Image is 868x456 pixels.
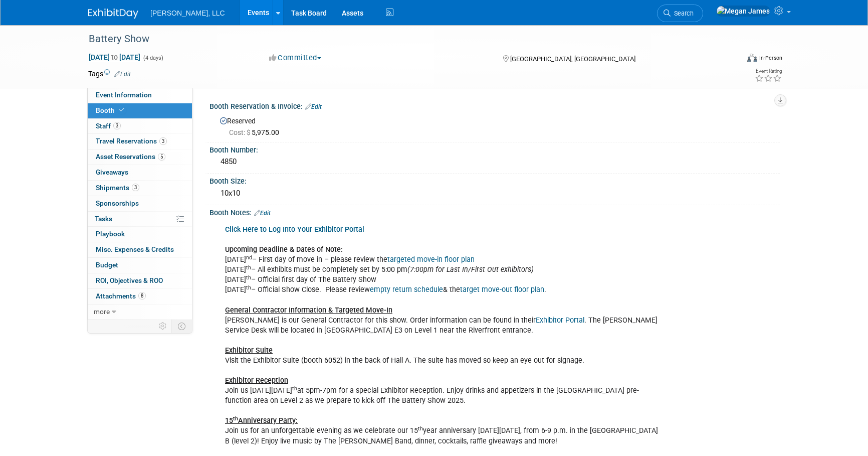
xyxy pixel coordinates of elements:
[88,258,192,273] a: Budget
[460,285,544,294] a: target move-out floor plan
[679,52,782,67] div: Event Format
[154,320,172,333] td: Personalize Event Tab Strip
[209,99,780,112] div: Booth Reservation & Invoice:
[217,154,772,170] div: 4850
[716,6,770,17] img: Megan James
[95,215,112,223] span: Tasks
[233,415,238,422] sup: th
[113,122,121,129] span: 3
[96,276,163,284] span: ROI, Objectives & ROO
[209,142,780,155] div: Booth Number:
[266,53,325,63] button: Committed
[246,254,252,261] sup: nd
[657,5,703,22] a: Search
[225,306,392,315] u: General Contractor Information & Targeted Move-In
[88,149,192,165] a: Asset Reservations5
[96,106,126,114] span: Booth
[96,292,146,300] span: Attachments
[96,137,167,145] span: Travel Reservations
[370,285,443,294] a: empty return schedule
[225,416,298,425] u: 15 Anniversary Party:
[305,103,322,110] a: Edit
[88,196,192,211] a: Sponsorships
[88,212,192,227] a: Tasks
[217,186,772,201] div: 10x10
[88,165,192,180] a: Giveaways
[96,168,128,176] span: Giveaways
[96,184,139,192] span: Shipments
[254,210,271,217] a: Edit
[209,205,780,218] div: Booth Notes:
[158,153,165,161] span: 5
[88,273,192,288] a: ROI, Objectives & ROO
[96,245,174,253] span: Misc. Expenses & Credits
[85,30,723,48] div: Battery Show
[96,230,125,238] span: Playbook
[755,69,782,74] div: Event Rating
[536,316,584,325] a: Exhibitor Portal
[246,274,251,281] sup: th
[114,71,131,78] a: Edit
[88,305,192,320] a: more
[246,284,251,291] sup: th
[142,55,163,61] span: (4 days)
[229,128,283,136] span: 5,975.00
[88,119,192,134] a: Staff3
[132,184,139,191] span: 3
[88,289,192,304] a: Attachments8
[138,292,146,299] span: 8
[96,199,139,207] span: Sponsorships
[88,242,192,257] a: Misc. Expenses & Credits
[418,425,423,432] sup: th
[510,55,635,63] span: [GEOGRAPHIC_DATA], [GEOGRAPHIC_DATA]
[671,10,694,17] span: Search
[88,103,192,118] a: Booth
[225,376,288,385] u: Exhibitor Reception
[94,308,110,316] span: more
[110,53,119,61] span: to
[119,107,124,113] i: Booth reservation complete
[759,54,782,62] div: In-Person
[88,181,192,196] a: Shipments3
[229,128,252,136] span: Cost: $
[88,227,192,242] a: Playbook
[88,69,131,79] td: Tags
[407,265,534,274] i: (7:00pm for Last In/First Out exhibitors)
[88,88,192,103] a: Event Information
[88,134,192,149] a: Travel Reservations3
[747,54,757,62] img: Format-Inperson.png
[88,9,138,19] img: ExhibitDay
[159,137,167,145] span: 3
[96,261,118,269] span: Budget
[150,9,225,17] span: [PERSON_NAME], LLC
[96,91,152,99] span: Event Information
[225,245,343,254] b: Upcoming Deadline & Dates of Note:
[217,113,772,137] div: Reserved
[225,346,273,355] u: Exhibitor Suite
[209,174,780,186] div: Booth Size:
[96,153,165,161] span: Asset Reservations
[387,255,475,264] a: targeted move-in floor plan
[88,53,141,62] span: [DATE] [DATE]
[96,122,121,130] span: Staff
[292,385,297,392] sup: th
[246,264,251,271] sup: th
[225,225,364,234] a: Click Here to Log Into Your Exhibitor Portal
[172,320,192,333] td: Toggle Event Tabs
